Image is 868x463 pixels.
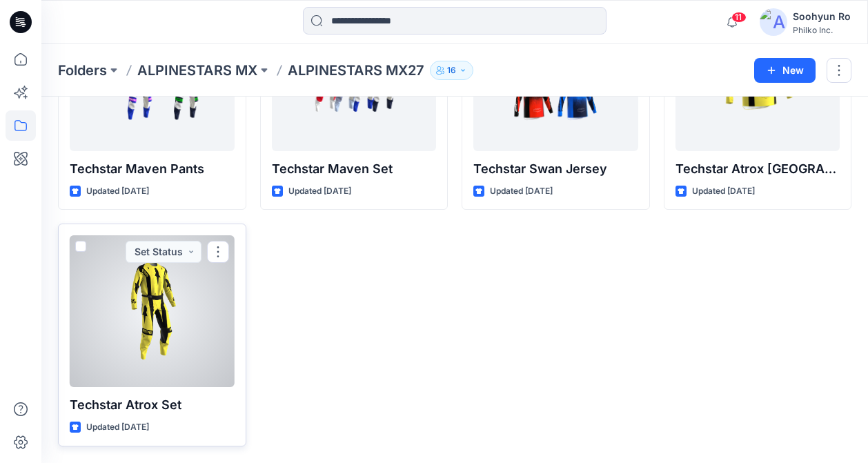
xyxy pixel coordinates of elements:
div: Philko Inc. [793,25,851,35]
img: avatar [760,8,787,36]
span: 11 [731,12,747,23]
p: Updated [DATE] [288,184,351,199]
p: Techstar Atrox [GEOGRAPHIC_DATA] [675,159,840,179]
p: Updated [DATE] [86,184,149,199]
p: Updated [DATE] [86,420,149,435]
button: 16 [430,61,473,80]
p: Techstar Swan Jersey [473,159,638,179]
button: New [754,58,816,83]
p: Techstar Maven Pants [70,159,235,179]
a: Folders [58,61,107,80]
p: 16 [447,63,456,78]
a: ALPINESTARS MX [137,61,257,80]
p: Updated [DATE] [692,184,755,199]
p: Techstar Maven Set [272,159,437,179]
p: Techstar Atrox Set [70,395,235,415]
a: Techstar Atrox Set [70,235,235,387]
p: ALPINESTARS MX27 [288,61,424,80]
div: Soohyun Ro [793,8,851,25]
p: Updated [DATE] [490,184,553,199]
